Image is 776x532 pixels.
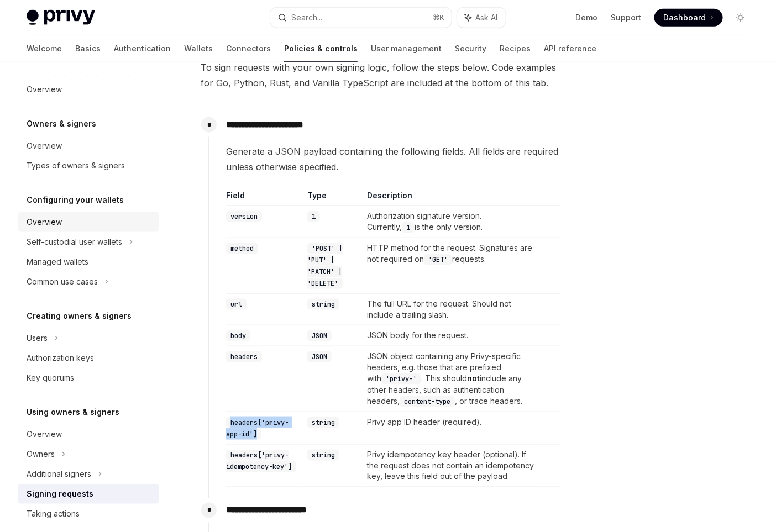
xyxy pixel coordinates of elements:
[363,238,539,294] td: HTTP method for the request. Signatures are not required on requests.
[307,417,339,428] code: string
[27,117,96,130] h5: Owners & signers
[363,325,539,346] td: JSON body for the request.
[18,212,159,232] a: Overview
[654,9,723,27] a: Dashboard
[371,35,442,62] a: User management
[114,35,171,62] a: Authentication
[575,12,597,23] a: Demo
[381,373,421,384] code: 'privy-'
[363,445,539,487] td: Privy idempotency key header (optional). If the request does not contain an idempotency key, leav...
[455,35,486,62] a: Security
[424,254,452,265] code: 'GET'
[226,417,289,440] code: headers['privy-app-id']
[307,211,320,222] code: 1
[18,136,159,156] a: Overview
[500,35,531,62] a: Recipes
[226,35,271,62] a: Connectors
[363,190,539,206] th: Description
[732,9,749,27] button: Toggle dark mode
[402,222,415,233] code: 1
[544,35,596,62] a: API reference
[27,507,80,520] div: Taking actions
[226,330,250,341] code: body
[226,144,561,175] span: Generate a JSON payload containing the following fields. All fields are required unless otherwise...
[307,450,339,461] code: string
[476,12,498,23] span: Ask AI
[27,83,62,96] div: Overview
[18,368,159,388] a: Key quorums
[226,243,258,254] code: method
[27,371,74,384] div: Key quorums
[400,396,455,407] code: content-type
[27,35,62,62] a: Welcome
[433,13,445,22] span: ⌘ K
[18,424,159,444] a: Overview
[18,80,159,99] a: Overview
[226,450,296,472] code: headers['privy-idempotency-key']
[27,428,62,441] div: Overview
[18,504,159,524] a: Taking actions
[201,60,562,91] span: To sign requests with your own signing logic, follow the steps below. Code examples for Go, Pytho...
[307,243,343,289] code: 'POST' | 'PUT' | 'PATCH' | 'DELETE'
[307,299,339,310] code: string
[27,351,94,365] div: Authorization keys
[27,159,125,172] div: Types of owners & signers
[27,255,88,268] div: Managed wallets
[467,373,480,383] strong: not
[27,447,55,461] div: Owners
[27,487,93,501] div: Signing requests
[27,405,119,419] h5: Using owners & signers
[27,235,122,249] div: Self-custodial user wallets
[27,215,62,229] div: Overview
[307,351,332,362] code: JSON
[184,35,213,62] a: Wallets
[363,412,539,445] td: Privy app ID header (required).
[303,190,363,206] th: Type
[284,35,358,62] a: Policies & controls
[27,193,124,207] h5: Configuring your wallets
[27,309,132,323] h5: Creating owners & signers
[226,351,262,362] code: headers
[18,348,159,368] a: Authorization keys
[611,12,641,23] a: Support
[75,35,101,62] a: Basics
[27,139,62,152] div: Overview
[291,11,322,24] div: Search...
[270,8,451,28] button: Search...⌘K
[226,190,303,206] th: Field
[27,275,98,288] div: Common use cases
[226,299,247,310] code: url
[18,484,159,504] a: Signing requests
[27,331,48,345] div: Users
[457,8,506,28] button: Ask AI
[363,294,539,325] td: The full URL for the request. Should not include a trailing slash.
[27,10,95,25] img: light logo
[363,346,539,412] td: JSON object containing any Privy-specific headers, e.g. those that are prefixed with . This shoul...
[226,211,262,222] code: version
[307,330,332,341] code: JSON
[18,156,159,176] a: Types of owners & signers
[18,252,159,272] a: Managed wallets
[663,12,706,23] span: Dashboard
[27,467,91,481] div: Additional signers
[363,206,539,238] td: Authorization signature version. Currently, is the only version.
